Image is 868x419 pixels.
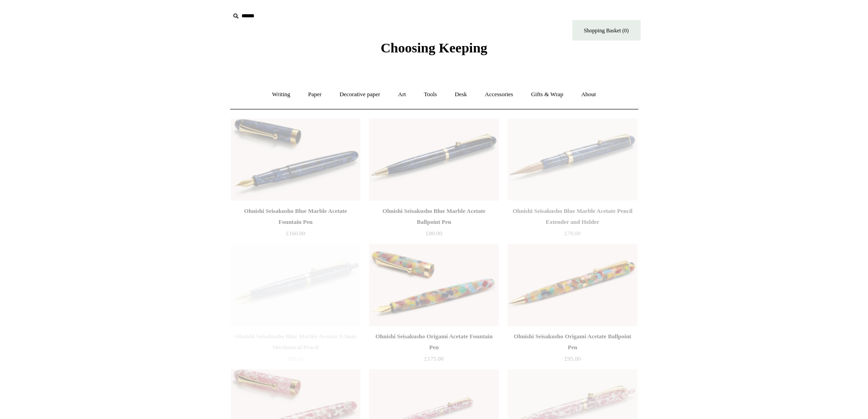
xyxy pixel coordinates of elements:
[508,119,637,201] img: Ohnishi Seisakusho Blue Marble Acetate Pencil Extender and Holder
[286,230,305,237] span: £160.00
[510,206,635,228] div: Ohnishi Seisakusho Blue Marble Acetate Pencil Extender and Holder
[565,230,581,237] span: £70.00
[477,83,521,107] a: Accessories
[231,244,360,326] img: Ohnishi Seisakusho Blue Marble Acetate 0.5mm Mechanical Pencil
[565,355,581,362] span: £95.00
[231,119,360,201] img: Ohnishi Seisakusho Blue Marble Acetate Fountain Pen
[233,331,358,353] div: Ohnishi Seisakusho Blue Marble Acetate 0.5mm Mechanical Pencil
[371,331,496,353] div: Ohnishi Seisakusho Origami Acetate Fountain Pen
[331,83,388,107] a: Decorative paper
[390,83,414,107] a: Art
[288,355,304,362] span: £90.00
[572,20,641,41] a: Shopping Basket (0)
[231,119,360,201] a: Ohnishi Seisakusho Blue Marble Acetate Fountain Pen Ohnishi Seisakusho Blue Marble Acetate Founta...
[233,206,358,228] div: Ohnishi Seisakusho Blue Marble Acetate Fountain Pen
[416,83,445,107] a: Tools
[523,83,571,107] a: Gifts & Wrap
[573,83,604,107] a: About
[508,244,637,326] img: Ohnishi Seisakusho Origami Acetate Ballpoint Pen
[510,331,635,353] div: Ohnishi Seisakusho Origami Acetate Ballpoint Pen
[508,244,637,326] a: Ohnishi Seisakusho Origami Acetate Ballpoint Pen Ohnishi Seisakusho Origami Acetate Ballpoint Pen
[380,47,487,54] a: Choosing Keeping
[369,244,498,326] img: Ohnishi Seisakusho Origami Acetate Fountain Pen
[424,355,443,362] span: £175.00
[264,83,298,107] a: Writing
[231,244,360,326] a: Ohnishi Seisakusho Blue Marble Acetate 0.5mm Mechanical Pencil Ohnishi Seisakusho Blue Marble Ace...
[231,331,360,368] a: Ohnishi Seisakusho Blue Marble Acetate 0.5mm Mechanical Pencil £90.00
[508,206,637,243] a: Ohnishi Seisakusho Blue Marble Acetate Pencil Extender and Holder £70.00
[231,206,360,243] a: Ohnishi Seisakusho Blue Marble Acetate Fountain Pen £160.00
[508,119,637,201] a: Ohnishi Seisakusho Blue Marble Acetate Pencil Extender and Holder Ohnishi Seisakusho Blue Marble ...
[426,230,442,237] span: £80.00
[508,331,637,368] a: Ohnishi Seisakusho Origami Acetate Ballpoint Pen £95.00
[369,206,498,243] a: Ohnishi Seisakusho Blue Marble Acetate Ballpoint Pen £80.00
[380,40,487,55] span: Choosing Keeping
[369,119,498,201] img: Ohnishi Seisakusho Blue Marble Acetate Ballpoint Pen
[369,331,498,368] a: Ohnishi Seisakusho Origami Acetate Fountain Pen £175.00
[369,244,498,326] a: Ohnishi Seisakusho Origami Acetate Fountain Pen Ohnishi Seisakusho Origami Acetate Fountain Pen
[369,119,498,201] a: Ohnishi Seisakusho Blue Marble Acetate Ballpoint Pen Ohnishi Seisakusho Blue Marble Acetate Ballp...
[371,206,496,228] div: Ohnishi Seisakusho Blue Marble Acetate Ballpoint Pen
[300,83,330,107] a: Paper
[447,83,475,107] a: Desk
